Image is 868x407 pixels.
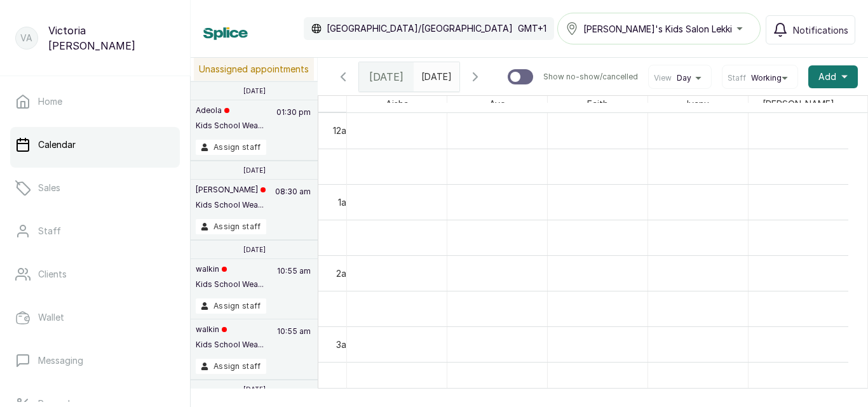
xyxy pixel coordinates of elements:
[760,96,837,112] span: [PERSON_NAME]
[38,311,64,324] p: Wallet
[243,166,266,174] p: [DATE]
[327,22,513,35] p: [GEOGRAPHIC_DATA]/[GEOGRAPHIC_DATA]
[10,213,180,249] a: Staff
[10,257,180,292] a: Clients
[196,185,266,195] p: [PERSON_NAME]
[10,170,180,206] a: Sales
[196,121,264,131] p: Kids School Wea...
[334,338,356,351] div: 3am
[273,185,313,219] p: 08:30 am
[38,182,60,194] p: Sales
[677,73,691,83] span: Day
[38,95,62,108] p: Home
[196,264,264,274] p: walkin
[330,124,356,137] div: 12am
[334,267,356,280] div: 2am
[196,279,264,290] p: Kids School Wea...
[751,73,782,83] span: Working
[48,23,175,53] p: Victoria [PERSON_NAME]
[243,246,266,253] p: [DATE]
[196,219,266,234] button: Assign staff
[808,65,858,88] button: Add
[275,264,313,298] p: 10:55 am
[557,13,761,44] button: [PERSON_NAME]'s Kids Salon Lekki
[38,225,61,237] p: Staff
[38,268,67,281] p: Clients
[194,58,314,81] p: Unassigned appointments
[359,62,414,91] div: [DATE]
[543,72,638,82] p: Show no-show/cancelled
[243,385,266,393] p: [DATE]
[766,15,855,44] button: Notifications
[383,96,411,112] span: Aisha
[196,200,266,210] p: Kids School Wea...
[243,87,266,95] p: [DATE]
[10,343,180,378] a: Messaging
[196,324,264,335] p: walkin
[818,70,836,83] span: Add
[793,23,848,37] span: Notifications
[196,298,266,314] button: Assign staff
[275,105,313,140] p: 01:30 pm
[10,84,180,119] a: Home
[654,73,672,83] span: View
[196,340,264,350] p: Kids School Wea...
[336,196,356,209] div: 1am
[684,96,712,112] span: Iyanu
[487,96,508,112] span: Ayo
[10,127,180,163] a: Calendar
[585,96,611,112] span: Faith
[10,300,180,335] a: Wallet
[518,22,546,35] p: GMT+1
[196,140,266,155] button: Assign staff
[38,354,83,367] p: Messaging
[275,324,313,359] p: 10:55 am
[583,22,732,36] span: [PERSON_NAME]'s Kids Salon Lekki
[369,69,403,84] span: [DATE]
[38,138,76,151] p: Calendar
[196,359,266,374] button: Assign staff
[728,73,792,83] button: StaffWorking
[20,32,32,44] p: VA
[196,105,264,116] p: Adeola
[654,73,706,83] button: ViewDay
[728,73,746,83] span: Staff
